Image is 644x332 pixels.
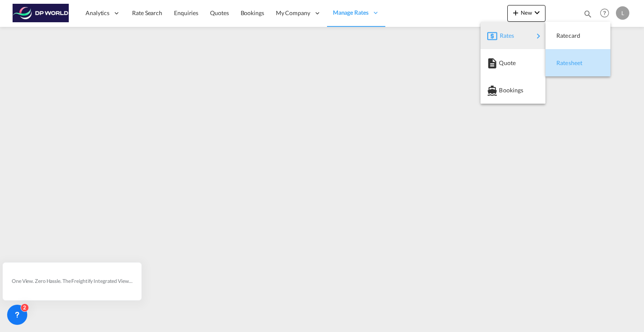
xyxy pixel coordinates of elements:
[556,27,566,44] span: Ratecard
[552,25,604,46] div: Ratecard
[552,52,604,73] div: Ratesheet
[556,55,566,71] span: Ratesheet
[499,55,508,71] span: Quote
[480,49,545,76] button: Quote
[487,80,539,101] div: Bookings
[533,31,543,41] md-icon: icon-chevron-right
[487,52,539,73] div: Quote
[480,76,545,104] button: Bookings
[500,27,510,44] span: Rates
[499,82,508,99] span: Bookings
